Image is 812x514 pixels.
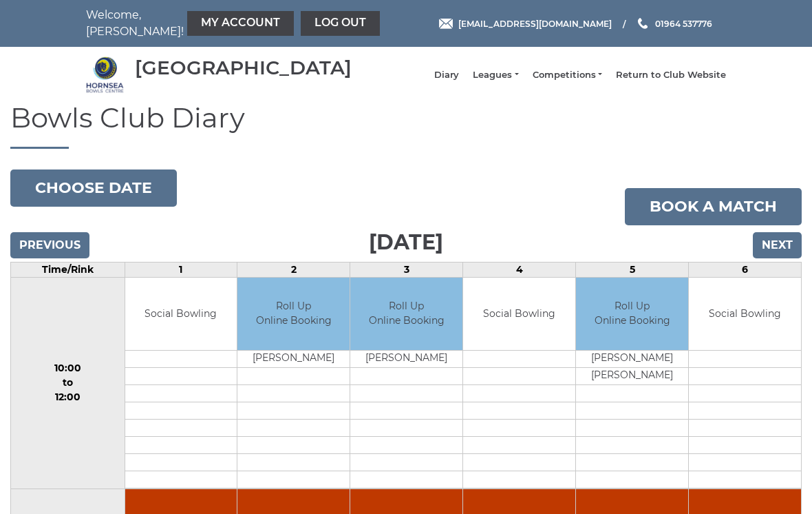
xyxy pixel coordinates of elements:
td: Social Bowling [125,278,237,350]
td: Roll Up Online Booking [350,278,462,350]
td: 10:00 to 12:00 [11,278,125,489]
td: Social Bowling [463,278,575,350]
td: Roll Up Online Booking [576,278,688,350]
td: [PERSON_NAME] [576,350,688,367]
td: 5 [576,263,689,278]
img: Hornsea Bowls Centre [86,56,124,94]
img: Email [439,19,453,29]
td: [PERSON_NAME] [237,350,350,367]
a: Competitions [533,69,602,81]
td: [PERSON_NAME] [576,367,688,384]
input: Next [753,232,802,258]
a: Phone us 01964 537776 [636,17,712,30]
td: 2 [237,263,350,278]
h1: Bowls Club Diary [10,103,802,149]
td: Time/Rink [11,263,125,278]
a: Diary [434,69,459,81]
button: Choose date [10,169,177,207]
div: [GEOGRAPHIC_DATA] [135,57,352,79]
a: Book a match [625,188,802,225]
td: [PERSON_NAME] [350,350,462,367]
a: Return to Club Website [616,69,726,81]
img: Phone us [638,18,648,29]
td: 1 [125,263,237,278]
td: 6 [689,263,802,278]
td: Social Bowling [689,278,801,350]
a: Leagues [473,69,518,81]
a: Log out [301,11,380,36]
input: Previous [10,232,89,258]
td: Roll Up Online Booking [237,278,350,350]
a: Email [EMAIL_ADDRESS][DOMAIN_NAME] [439,17,612,30]
td: 4 [463,263,576,278]
nav: Welcome, [PERSON_NAME]! [86,7,341,40]
span: 01964 537776 [655,18,712,28]
td: 3 [350,263,463,278]
a: My Account [187,11,294,36]
span: [EMAIL_ADDRESS][DOMAIN_NAME] [458,18,612,28]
